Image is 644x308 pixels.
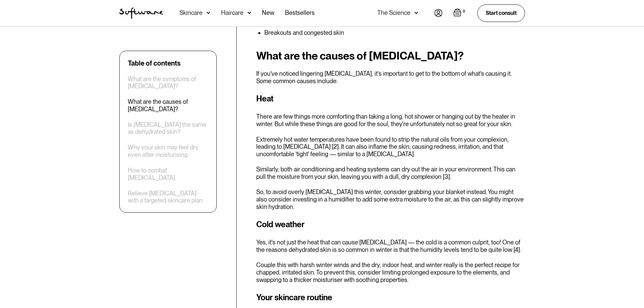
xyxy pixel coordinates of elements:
a: Is [MEDICAL_DATA] the same as dehydrated skin? [128,121,208,136]
div: 0 [461,8,467,15]
p: Yes, it's not just the heat that can cause [MEDICAL_DATA] — the cold is a common culprit, too! On... [256,239,525,253]
h3: Cold weather [256,218,525,231]
div: Table of contents [128,59,181,67]
div: Skincare [180,9,202,16]
p: If you've noticed lingering [MEDICAL_DATA], it's important to get to the bottom of what's causing... [256,70,525,85]
img: arrow down [207,9,210,16]
a: How to combat [MEDICAL_DATA] [128,167,208,181]
a: Open empty cart [453,8,467,18]
p: So, to avoid overly [MEDICAL_DATA] this winter, consider grabbing your blanket instead. You might... [256,188,525,210]
img: Software Logo [119,7,163,19]
h2: What are the causes of [MEDICAL_DATA]? [256,50,525,62]
a: home [119,7,163,19]
a: Start consult [477,4,525,22]
img: arrow down [414,9,418,16]
div: The Science [377,9,410,16]
a: What are the symptoms of [MEDICAL_DATA]? [128,75,208,90]
p: There are few things more comforting than taking a long, hot shower or hanging out by the heater ... [256,113,525,127]
p: Extremely hot water temperatures have been found to strip the natural oils from your complexion, ... [256,136,525,158]
p: Couple this with harsh winter winds and the dry, indoor heat, and winter really is the perfect re... [256,261,525,283]
a: Why your skin may feel dry even after moisturising [128,144,208,159]
img: arrow down [247,9,251,16]
a: What are the causes of [MEDICAL_DATA]? [128,98,208,113]
h3: Your skincare routine [256,291,525,304]
li: Breakouts and congested skin [264,29,525,36]
h3: Heat [256,93,525,105]
div: Haircare [221,9,243,16]
p: Similarly, both air conditioning and heating systems can dry out the air in your environment. Thi... [256,166,525,180]
a: Relieve [MEDICAL_DATA] with a targeted skincare plan [128,190,208,204]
